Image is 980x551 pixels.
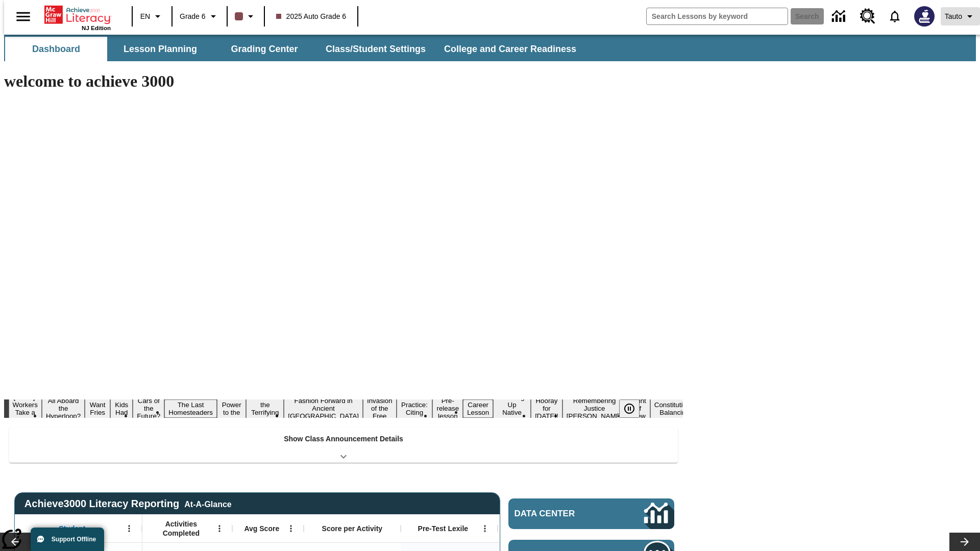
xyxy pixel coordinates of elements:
button: Slide 1 Labor Day: Workers Take a Stand [9,392,42,425]
span: Grade 6 [180,11,206,22]
button: Slide 12 Pre-release lesson [432,395,463,421]
a: Home [44,5,111,25]
span: Student [59,524,85,533]
button: Slide 13 Career Lesson [463,399,493,418]
button: Slide 18 The Constitution's Balancing Act [650,392,699,425]
button: Open Menu [477,521,493,536]
span: Pre-Test Lexile [418,524,469,533]
button: Slide 14 Cooking Up Native Traditions [493,392,531,425]
span: NJ Edition [82,25,111,31]
button: Slide 6 The Last Homesteaders [164,399,217,418]
button: Open Menu [121,521,137,536]
button: Slide 8 Attack of the Terrifying Tomatoes [246,392,284,425]
button: Grading Center [213,37,315,61]
button: Slide 3 Do You Want Fries With That? [85,384,110,433]
button: Slide 5 Cars of the Future? [133,395,164,421]
div: At-A-Glance [184,498,231,509]
button: Open Menu [283,521,299,536]
button: Pause [619,399,640,418]
button: Grade: Grade 6, Select a grade [176,7,224,26]
button: Open Menu [212,521,227,536]
button: Class/Student Settings [317,37,434,61]
input: search field [647,8,788,24]
button: Lesson carousel, Next [949,533,980,551]
button: Dashboard [5,37,107,61]
button: Class color is dark brown. Change class color [231,7,261,26]
div: Show Class Announcement Details [9,428,678,463]
button: Slide 15 Hooray for Constitution Day! [531,395,562,421]
button: Slide 11 Mixed Practice: Citing Evidence [397,392,433,425]
span: Avg Score [244,524,279,533]
button: Slide 16 Remembering Justice O'Connor [562,395,627,421]
span: Score per Activity [322,524,383,533]
span: Support Offline [52,536,96,543]
button: Language: EN, Select a language [136,7,168,26]
button: Support Offline [31,528,104,551]
button: Select a new avatar [908,3,941,30]
a: Resource Center, Will open in new tab [854,3,881,30]
img: Avatar [914,6,935,27]
div: Home [44,4,111,31]
span: EN [140,11,150,22]
a: Notifications [881,3,908,30]
span: Data Center [514,509,610,519]
a: Data Center [826,3,854,31]
span: Activities Completed [148,519,215,538]
button: Profile/Settings [941,7,980,26]
button: Slide 4 Dirty Jobs Kids Had To Do [110,384,133,433]
button: Slide 9 Fashion Forward in Ancient Rome [284,395,363,421]
div: SubNavbar [4,37,585,61]
span: Tauto [945,11,962,22]
span: 2025 Auto Grade 6 [276,11,347,22]
p: Show Class Announcement Details [284,434,403,444]
div: Pause [619,399,650,418]
a: Data Center [508,498,674,529]
button: Lesson Planning [109,37,211,61]
button: Open side menu [8,2,38,32]
span: Achieve3000 Literacy Reporting [24,498,232,510]
div: SubNavbar [4,35,976,61]
button: Slide 10 The Invasion of the Free CD [363,388,397,429]
button: Slide 2 All Aboard the Hyperloop? [42,395,85,421]
button: College and Career Readiness [436,37,584,61]
button: Slide 7 Solar Power to the People [217,392,247,425]
h1: welcome to achieve 3000 [4,72,683,91]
